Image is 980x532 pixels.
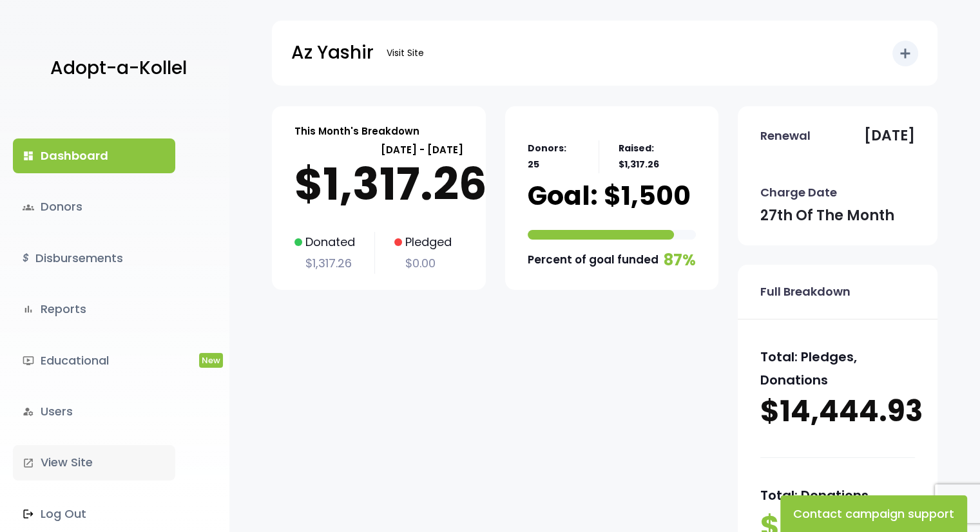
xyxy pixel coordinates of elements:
[294,232,355,252] p: Donated
[394,232,452,252] p: Pledged
[394,253,452,274] p: $0.00
[760,345,915,392] p: Total: Pledges, Donations
[23,406,34,417] i: manage_accounts
[199,353,223,368] span: New
[294,141,463,158] p: [DATE] - [DATE]
[864,123,915,149] p: [DATE]
[23,457,34,469] i: launch
[23,150,34,162] i: dashboard
[291,37,374,69] p: Az Yashir
[780,495,967,532] button: Contact campaign support
[13,189,175,224] a: groupsDonors
[294,253,355,274] p: $1,317.26
[760,182,837,203] p: Charge Date
[23,303,34,315] i: bar_chart
[13,445,175,480] a: launchView Site
[13,292,175,327] a: bar_chartReports
[23,355,34,366] i: ondemand_video
[13,497,175,531] a: Log Out
[13,343,175,378] a: ondemand_videoEducationalNew
[760,281,850,302] p: Full Breakdown
[44,37,187,100] a: Adopt-a-Kollel
[23,202,34,213] span: groups
[528,180,691,212] p: Goal: $1,500
[13,394,175,429] a: manage_accountsUsers
[380,41,430,66] a: Visit Site
[619,140,696,173] p: Raised: $1,317.26
[50,52,187,84] p: Adopt-a-Kollel
[760,392,915,432] p: $14,444.93
[528,140,579,173] p: Donors: 25
[23,249,29,268] i: $
[528,250,658,270] p: Percent of goal funded
[13,241,175,276] a: $Disbursements
[760,484,915,507] p: Total: Donations
[294,122,419,140] p: This Month's Breakdown
[13,138,175,173] a: dashboardDashboard
[664,246,696,274] p: 87%
[294,158,463,210] p: $1,317.26
[892,41,918,66] button: add
[760,126,811,146] p: Renewal
[760,203,894,229] p: 27th of the month
[898,46,913,61] i: add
